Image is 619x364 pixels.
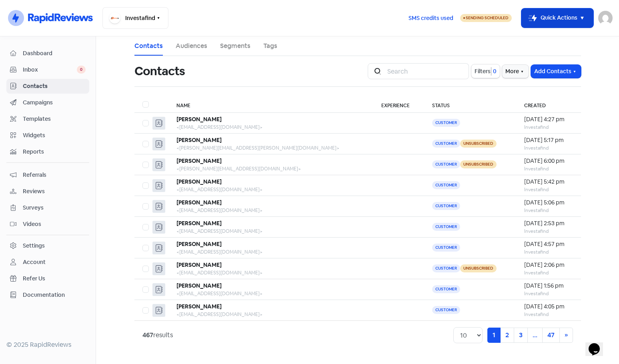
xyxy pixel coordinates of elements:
[432,244,460,252] span: Customer
[524,136,573,144] div: [DATE] 5:17 pm
[6,217,89,232] a: Videos
[23,242,45,250] div: Settings
[134,58,185,84] h1: Contacts
[23,131,86,140] span: Widgets
[176,248,365,256] div: <[EMAIL_ADDRESS][DOMAIN_NAME]>
[168,96,373,113] th: Name
[176,290,365,297] div: <[EMAIL_ADDRESS][DOMAIN_NAME]>
[432,264,460,272] span: Customer
[176,282,222,289] b: [PERSON_NAME]
[6,112,89,126] a: Templates
[23,66,77,74] span: Inbox
[424,96,516,113] th: Status
[432,223,460,231] span: Customer
[432,181,460,189] span: Customer
[516,96,581,113] th: Created
[466,15,509,20] span: Sending Scheduled
[6,184,89,199] a: Reviews
[176,228,365,235] div: <[EMAIL_ADDRESS][DOMAIN_NAME]>
[383,63,469,79] input: Search
[6,95,89,110] a: Campaigns
[598,11,613,25] img: User
[531,65,581,78] button: Add Contacts
[6,255,89,270] a: Account
[176,116,222,123] b: [PERSON_NAME]
[23,291,86,299] span: Documentation
[460,13,512,23] a: Sending Scheduled
[6,79,89,94] a: Contacts
[491,67,497,76] span: 0
[220,41,250,51] a: Segments
[176,178,222,185] b: [PERSON_NAME]
[585,332,611,356] iframe: chat widget
[524,157,573,165] div: [DATE] 6:00 pm
[432,285,460,293] span: Customer
[6,168,89,182] a: Referrals
[524,115,573,124] div: [DATE] 4:27 pm
[527,328,543,343] a: ...
[134,41,163,51] a: Contacts
[524,261,573,269] div: [DATE] 2:06 pm
[502,65,529,78] button: More
[524,186,573,193] div: Investafind
[176,207,365,214] div: <[EMAIL_ADDRESS][DOMAIN_NAME]>
[176,124,365,131] div: <[EMAIL_ADDRESS][DOMAIN_NAME]>
[524,311,573,318] div: Investafind
[176,186,365,193] div: <[EMAIL_ADDRESS][DOMAIN_NAME]>
[176,303,222,310] b: [PERSON_NAME]
[23,274,86,283] span: Refer Us
[176,269,365,276] div: <[EMAIL_ADDRESS][DOMAIN_NAME]>
[77,66,86,74] span: 0
[23,171,86,179] span: Referrals
[176,311,365,318] div: <[EMAIL_ADDRESS][DOMAIN_NAME]>
[432,306,460,314] span: Customer
[524,198,573,207] div: [DATE] 5:06 pm
[23,82,86,90] span: Contacts
[23,98,86,107] span: Campaigns
[471,64,500,78] button: Filters0
[263,41,277,51] a: Tags
[6,340,89,350] div: © 2025 RapidReviews
[23,49,86,58] span: Dashboard
[373,96,424,113] th: Experience
[524,178,573,186] div: [DATE] 5:42 pm
[460,140,497,148] span: Unsubscribed
[23,220,86,228] span: Videos
[432,160,460,168] span: Customer
[565,331,568,339] span: »
[475,67,491,76] span: Filters
[142,331,153,339] strong: 467
[6,46,89,61] a: Dashboard
[142,330,173,340] div: results
[176,157,222,164] b: [PERSON_NAME]
[542,328,560,343] a: 47
[176,261,222,268] b: [PERSON_NAME]
[521,8,593,28] button: Quick Actions
[524,207,573,214] div: Investafind
[176,136,222,144] b: [PERSON_NAME]
[524,165,573,172] div: Investafind
[23,115,86,123] span: Templates
[524,124,573,131] div: Investafind
[6,238,89,253] a: Settings
[500,328,514,343] a: 2
[524,269,573,276] div: Investafind
[432,202,460,210] span: Customer
[524,240,573,248] div: [DATE] 4:57 pm
[460,264,497,272] span: Unsubscribed
[432,140,460,148] span: Customer
[524,248,573,256] div: Investafind
[524,282,573,290] div: [DATE] 1:56 pm
[524,219,573,228] div: [DATE] 2:53 pm
[409,14,453,22] span: SMS credits used
[524,302,573,311] div: [DATE] 4:05 pm
[176,199,222,206] b: [PERSON_NAME]
[559,328,573,343] a: Next
[487,328,501,343] a: 1
[176,165,365,172] div: <[PERSON_NAME][EMAIL_ADDRESS][DOMAIN_NAME]>
[176,220,222,227] b: [PERSON_NAME]
[524,144,573,152] div: Investafind
[514,328,528,343] a: 3
[460,160,497,168] span: Unsubscribed
[6,144,89,159] a: Reports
